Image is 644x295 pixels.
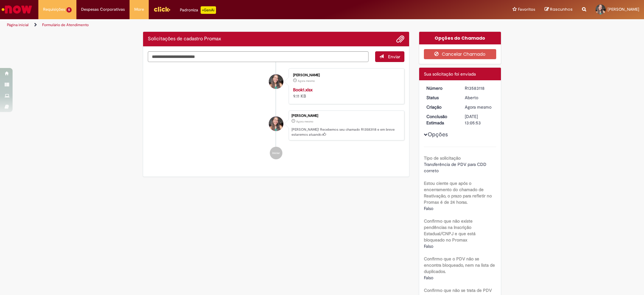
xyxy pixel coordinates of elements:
dt: Conclusão Estimada [422,113,460,126]
h2: Solicitações de cadastro Promax Histórico de tíquete [148,36,221,42]
b: Tipo de solicitação [424,155,461,161]
time: 30/09/2025 17:05:41 [298,79,315,83]
span: Falso [424,243,433,249]
a: Book1.xlsx [293,87,313,93]
div: [DATE] 13:05:53 [465,113,494,126]
time: 30/09/2025 17:05:44 [296,120,313,123]
b: Confirmo que o PDV não se encontra bloqueado, nem na lista de duplicados. [424,256,495,274]
span: More [134,6,144,13]
div: R13583118 [465,85,494,91]
dt: Criação [422,104,460,110]
div: Aberto [465,94,494,101]
div: 30/09/2025 17:05:44 [465,104,494,110]
li: Bruna Castriani Ferreira Dos Santos [148,111,404,141]
button: Adicionar anexos [396,35,404,43]
div: Bruna Castriani Ferreira Dos Santos [269,116,283,131]
img: ServiceNow [1,3,33,16]
img: click_logo_yellow_360x200.png [153,4,170,14]
time: 30/09/2025 17:05:44 [465,104,491,110]
span: Agora mesmo [465,104,491,110]
a: Formulário de Atendimento [42,22,89,27]
a: Página inicial [7,22,29,27]
div: [PERSON_NAME] [293,73,398,77]
span: Despesas Corporativas [81,6,125,13]
span: Sua solicitação foi enviada [424,71,476,77]
span: Transferência de PDV para CDD correto [424,162,488,173]
div: [PERSON_NAME] [291,114,401,118]
div: Bruna Castriani Ferreira Dos Santos [269,74,283,89]
p: +GenAi [201,6,216,14]
div: Opções do Chamado [419,32,501,44]
p: [PERSON_NAME]! Recebemos seu chamado R13583118 e em breve estaremos atuando. [291,127,401,137]
dt: Número [422,85,460,91]
b: Confirmo que não existe pendências na Inscrição Estadual/CNPJ e que está bloqueado no Promax [424,218,475,243]
span: Agora mesmo [298,79,315,83]
ul: Trilhas de página [5,19,425,31]
textarea: Digite sua mensagem aqui... [148,51,369,62]
a: Rascunhos [545,7,573,13]
span: Falso [424,275,433,281]
b: Estou ciente que após o encerramento do chamado de Reativação, o prazo para refletir no Promax é ... [424,180,492,205]
dt: Status [422,94,460,101]
span: Requisições [43,6,65,13]
span: Rascunhos [550,6,573,12]
span: Enviar [388,54,400,60]
ul: Histórico de tíquete [148,62,404,166]
div: 9.11 KB [293,87,398,99]
span: [PERSON_NAME] [608,7,639,12]
button: Enviar [375,51,404,62]
button: Cancelar Chamado [424,49,497,59]
span: 5 [66,7,72,13]
span: Favoritos [518,6,535,13]
span: Agora mesmo [296,120,313,123]
span: Falso [424,206,433,211]
div: Padroniza [180,6,216,14]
